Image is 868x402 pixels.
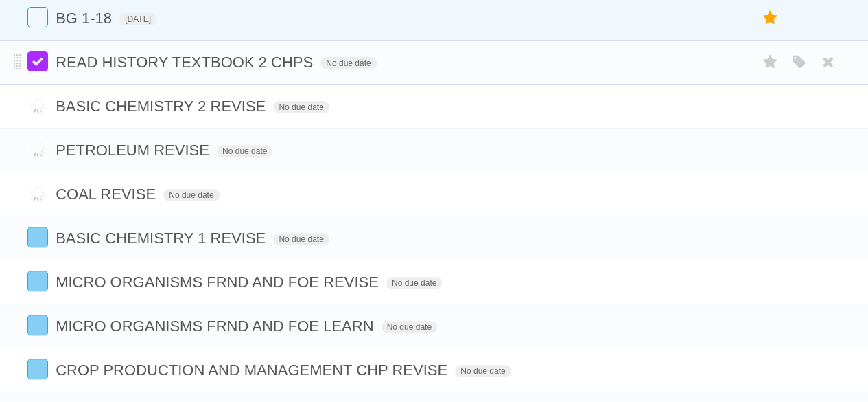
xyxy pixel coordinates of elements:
label: Done [27,359,48,379]
span: MICRO ORGANISMS FRND AND FOE REVISE [56,273,382,291]
span: No due date [455,365,511,377]
label: Done [27,95,48,115]
span: No due date [382,321,437,333]
label: Done [27,7,48,27]
span: No due date [273,233,329,245]
span: BASIC CHEMISTRY 1 REVISE [56,230,269,247]
label: Done [27,227,48,247]
span: BASIC CHEMISTRY 2 REVISE [56,98,269,115]
span: COAL REVISE [56,186,159,203]
span: [DATE] [119,13,156,25]
span: No due date [217,145,272,157]
span: READ HISTORY TEXTBOOK 2 CHPS [56,54,316,71]
label: Done [27,315,48,335]
label: Done [27,271,48,291]
span: BG 1-18 [56,10,115,27]
span: CROP PRODUCTION AND MANAGEMENT CHP REVISE [56,361,451,379]
label: Done [27,183,48,203]
span: No due date [163,189,219,201]
label: Star task [757,7,783,30]
span: PETROLEUM REVISE [56,142,213,159]
label: Done [27,139,48,159]
label: Star task [757,51,783,74]
span: No due date [320,57,376,69]
span: No due date [386,277,442,289]
span: MICRO ORGANISMS FRND AND FOE LEARN [56,317,377,335]
label: Done [27,51,48,71]
span: No due date [273,101,329,113]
